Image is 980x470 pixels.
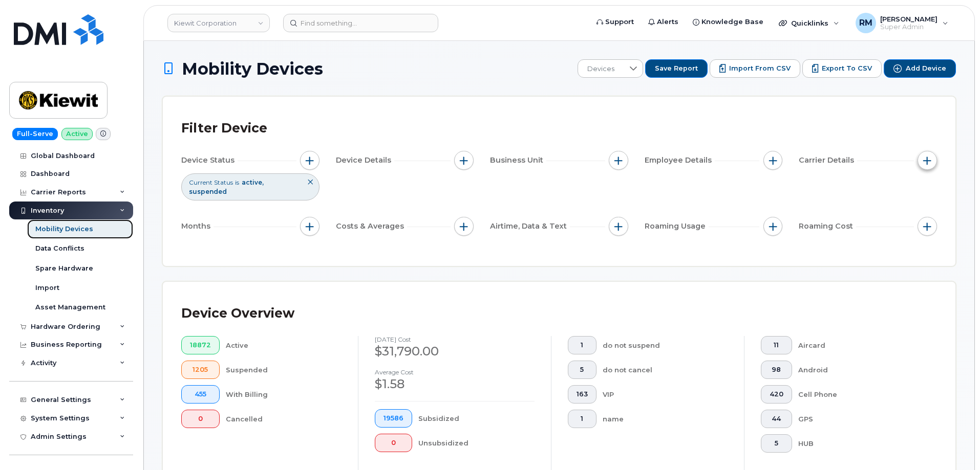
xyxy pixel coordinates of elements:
[655,64,698,73] span: Save Report
[418,434,535,452] div: Unsubsidized
[190,341,211,349] span: 18872
[645,59,708,78] button: Save Report
[802,59,882,78] button: Export to CSV
[568,361,596,379] button: 5
[189,188,227,195] span: suspended
[798,434,921,453] div: HUB
[384,439,403,447] span: 0
[603,410,728,428] div: name
[375,434,412,452] button: 0
[181,155,238,166] span: Device Status
[729,64,791,73] span: Import from CSV
[226,410,342,428] div: Cancelled
[568,336,596,354] button: 1
[375,343,535,360] div: $31,790.00
[181,115,267,142] div: Filter Device
[490,155,546,166] span: Business Unit
[181,336,220,354] button: 18872
[336,155,394,166] span: Device Details
[226,385,342,404] div: With Billing
[384,414,403,422] span: 19586
[935,426,972,462] iframe: Messenger Launcher
[770,366,783,374] span: 98
[798,336,921,354] div: Aircard
[375,369,535,375] h4: Average cost
[906,64,946,73] span: Add Device
[375,336,535,343] h4: [DATE] cost
[577,366,588,374] span: 5
[799,221,856,232] span: Roaming Cost
[418,409,535,428] div: Subsidized
[181,300,294,327] div: Device Overview
[603,385,728,404] div: VIP
[798,361,921,379] div: Android
[190,366,211,374] span: 1205
[235,178,239,187] span: is
[710,59,800,78] button: Import from CSV
[799,155,857,166] span: Carrier Details
[181,385,220,404] button: 455
[226,361,342,379] div: Suspended
[603,336,728,354] div: do not suspend
[761,336,792,354] button: 11
[181,361,220,379] button: 1205
[190,415,211,423] span: 0
[181,221,214,232] span: Months
[645,221,709,232] span: Roaming Usage
[761,410,792,428] button: 44
[190,390,211,398] span: 455
[798,410,921,428] div: GPS
[770,439,783,447] span: 5
[578,60,624,78] span: Devices
[375,375,535,393] div: $1.58
[577,390,588,398] span: 163
[603,361,728,379] div: do not cancel
[336,221,407,232] span: Costs & Averages
[884,59,956,78] button: Add Device
[577,415,588,423] span: 1
[181,410,220,428] button: 0
[568,410,596,428] button: 1
[577,341,588,349] span: 1
[822,64,872,73] span: Export to CSV
[182,60,323,78] span: Mobility Devices
[770,415,783,423] span: 44
[761,385,792,404] button: 420
[226,336,342,354] div: Active
[761,361,792,379] button: 98
[770,390,783,398] span: 420
[645,155,715,166] span: Employee Details
[375,409,412,428] button: 19586
[189,178,233,187] span: Current Status
[568,385,596,404] button: 163
[770,341,783,349] span: 11
[761,434,792,453] button: 5
[490,221,570,232] span: Airtime, Data & Text
[242,178,264,186] span: active
[798,385,921,404] div: Cell Phone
